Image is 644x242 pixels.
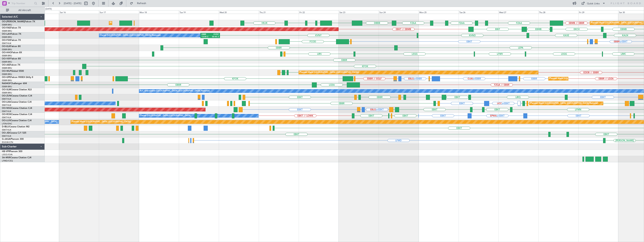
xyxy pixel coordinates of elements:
[4,7,41,13] button: All Aircraft
[2,95,11,97] span: OO-ZUN
[2,104,11,107] a: EBKT/KJK
[219,10,259,14] div: Wed 20
[2,21,25,23] span: OO-[PERSON_NAME]
[579,0,607,6] button: Quick Links
[140,113,191,119] div: Owner [GEOGRAPHIC_DATA]-[GEOGRAPHIC_DATA]
[2,39,11,41] span: OO-FSX
[2,126,9,128] span: D-IBLU
[2,107,32,109] a: OO-NSGCessna Citation CJ4
[2,82,11,85] span: N604GF
[64,2,81,5] span: [DATE] - [DATE]
[2,120,11,122] span: OO-LUX
[2,58,11,60] span: OO-VSF
[2,27,21,29] a: OO-FAEFalcon 7X
[2,85,12,88] a: EBBR/BRU
[2,67,12,69] a: EBBR/BRU
[2,91,12,94] a: EBBR/BRU
[2,30,12,32] a: EBBR/BRU
[2,113,11,116] span: OO-ROK
[2,113,32,116] a: OO-ROKCessna Citation CJ4
[530,101,598,106] div: Planned Maint [GEOGRAPHIC_DATA] ([GEOGRAPHIC_DATA] National)
[498,10,538,14] div: Wed 27
[2,95,32,97] a: OO-ZUNCessna Citation CJ4
[2,52,12,54] span: OO-HHO
[2,58,21,60] a: OO-VSFFalcon 8X
[2,64,20,66] a: OO-AIEFalcon 7X
[2,132,26,134] a: OO-JIDCessna CJ1 525
[2,45,21,48] a: OO-ELKFalcon 8X
[2,39,21,41] a: OO-FSXFalcon 7X
[2,135,11,137] a: EBKT/KJK
[2,23,12,26] a: EBBR/BRU
[2,138,11,140] span: G-JAGA
[339,10,379,14] div: Sat 23
[2,128,11,131] a: EBKT/KJK
[259,10,299,14] div: Thu 21
[2,52,22,54] a: OO-HHOFalcon 8X
[2,132,10,134] span: OO-JID
[2,48,12,51] a: EBBR/BRU
[2,33,11,35] span: OO-LAH
[578,10,618,14] div: Fri 29
[587,2,600,6] div: Quick Links
[59,10,99,14] div: Sat 16
[100,33,161,38] div: Owner [GEOGRAPHIC_DATA] ([GEOGRAPHIC_DATA] National)
[2,107,11,109] span: OO-NSG
[2,21,35,23] a: OO-[PERSON_NAME]Falcon 7X
[210,36,219,38] div: 00:45 Z
[2,76,11,78] span: OO-GPE
[2,33,21,35] a: OO-LAHFalcon 7X
[72,119,131,125] div: Planned Maint [GEOGRAPHIC_DATA] ([GEOGRAPHIC_DATA])
[2,122,12,125] a: LFSN/ENC
[2,150,22,153] a: HB-VPIPhenom 300
[2,110,11,113] a: EBKT/KJK
[2,98,11,100] a: EBKT/KJK
[140,88,210,94] div: A/C Unavailable [GEOGRAPHIC_DATA] ([GEOGRAPHIC_DATA] National)
[538,10,578,14] div: Thu 28
[2,70,11,72] span: OO-WLP
[2,82,27,85] a: N604GFChallenger 604
[549,76,617,81] div: Planned Maint [GEOGRAPHIC_DATA] ([GEOGRAPHIC_DATA] National)
[99,10,139,14] div: Sun 17
[2,89,32,91] a: OO-SLMCessna Citation XLS
[11,1,33,6] input: Trip Number
[300,70,359,75] div: Planned Maint [GEOGRAPHIC_DATA] ([GEOGRAPHIC_DATA])
[2,54,12,57] a: EBBR/BRU
[2,42,11,45] a: EBKT/KJK
[379,10,419,14] div: Sun 24
[202,36,210,38] div: 13:00 Z
[2,138,24,140] a: G-JAGAPhenom 300
[202,33,210,36] div: EBBR
[2,45,10,48] span: OO-ELK
[134,2,150,5] span: Refresh
[2,126,29,128] a: D-IBLUCessna Citation M2
[2,64,10,66] span: OO-AIE
[210,33,219,36] div: KVNY
[139,10,179,14] div: Mon 18
[2,101,32,103] a: OO-LXACessna Citation CJ4
[2,141,13,144] a: EGGW/LTN
[2,70,24,72] a: OO-WLPGlobal 5500
[459,10,499,14] div: Tue 26
[2,159,13,162] a: LFMD/CEQ
[2,36,12,39] a: EBBR/BRU
[2,60,12,63] a: EBBR/BRU
[10,9,40,12] span: All Aircraft
[179,10,219,14] div: Tue 19
[2,157,11,159] span: 3A-MSR
[2,89,11,91] span: OO-SLM
[2,150,9,153] span: HB-VPI
[110,20,178,26] div: Planned Maint [GEOGRAPHIC_DATA] ([GEOGRAPHIC_DATA] National)
[2,157,31,159] a: 3A-MSRCessna Citation CJ4
[128,0,151,6] button: Refresh
[2,101,11,103] span: OO-LXA
[2,120,32,122] a: OO-LUXCessna Citation CJ4
[2,27,11,29] span: OO-FAE
[2,153,13,156] a: LSGG/GVA
[299,10,339,14] div: Fri 22
[2,116,11,119] a: EBKT/KJK
[2,76,33,78] a: OO-GPEFalcon 900EX EASy II
[2,73,12,76] a: EBBR/BRU
[2,79,12,82] a: EBBR/BRU
[419,10,459,14] div: Mon 25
